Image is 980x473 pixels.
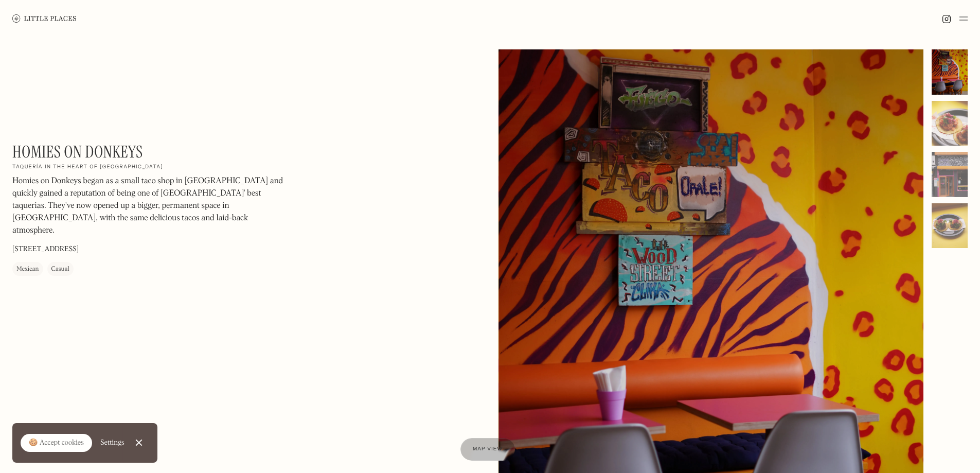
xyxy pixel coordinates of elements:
[21,434,92,452] a: 🍪 Accept cookies
[100,431,124,454] a: Settings
[12,244,79,255] p: [STREET_ADDRESS]
[100,439,124,446] div: Settings
[51,264,69,274] div: Casual
[12,164,163,171] h2: Taquería in the heart of [GEOGRAPHIC_DATA]
[16,264,39,274] div: Mexican
[473,446,503,452] span: Map view
[460,438,515,461] a: Map view
[12,142,143,162] h1: Homies on Donkeys
[129,432,149,453] a: Close Cookie Popup
[12,175,290,237] p: Homies on Donkeys began as a small taco shop in [GEOGRAPHIC_DATA] and quickly gained a reputation...
[29,438,84,448] div: 🍪 Accept cookies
